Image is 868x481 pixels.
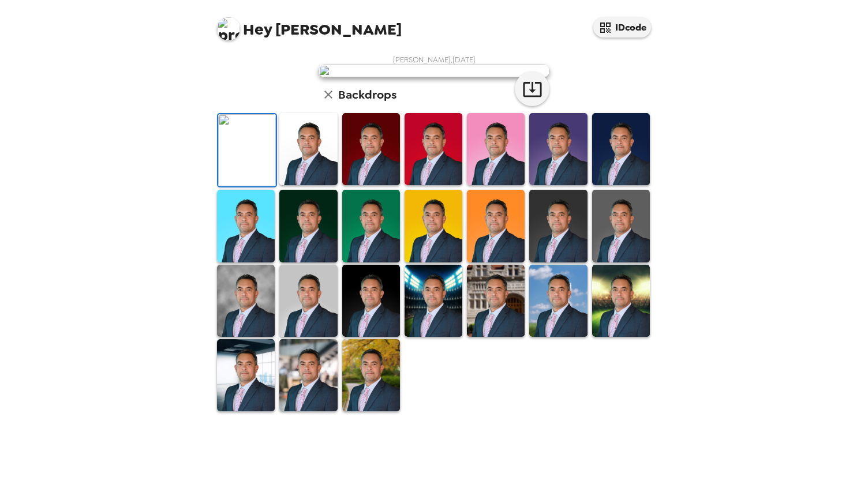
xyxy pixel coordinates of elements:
span: Hey [243,19,272,40]
img: Original [218,114,276,186]
span: [PERSON_NAME] [217,12,402,37]
span: [PERSON_NAME] , [DATE] [393,55,476,65]
button: IDcode [593,17,651,37]
h6: Backdrops [338,85,396,104]
img: profile pic [217,17,240,40]
img: user [319,65,549,77]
